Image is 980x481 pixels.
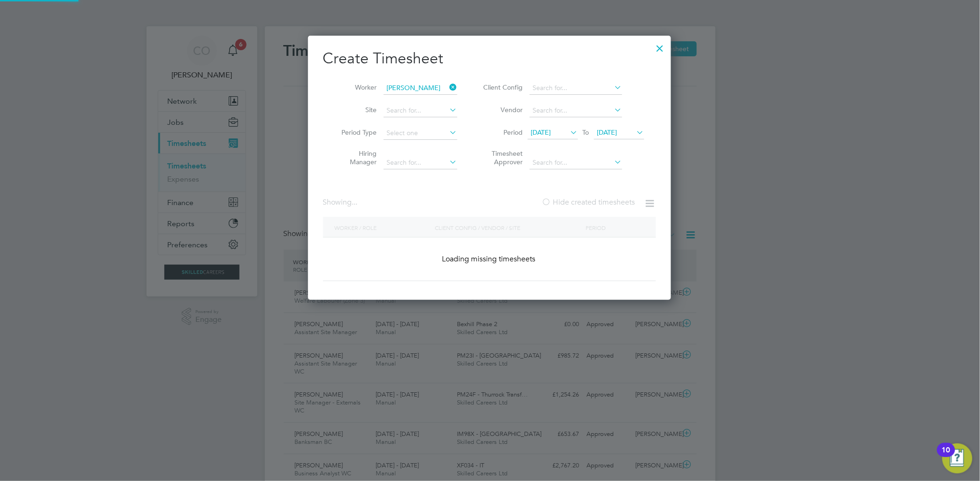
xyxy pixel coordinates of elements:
[597,128,617,137] span: [DATE]
[531,128,551,137] span: [DATE]
[352,198,358,207] span: ...
[530,156,622,169] input: Search for...
[384,104,457,117] input: Search for...
[335,106,377,114] label: Site
[384,82,457,95] input: Search for...
[335,128,377,137] label: Period Type
[481,83,523,92] label: Client Config
[335,149,377,166] label: Hiring Manager
[580,126,592,138] span: To
[542,198,635,207] label: Hide created timesheets
[942,443,972,473] button: Open Resource Center, 10 new notifications
[481,128,523,137] label: Period
[530,82,622,95] input: Search for...
[942,450,950,462] div: 10
[323,49,656,69] h2: Create Timesheet
[530,104,622,117] input: Search for...
[323,198,360,207] div: Showing
[481,106,523,114] label: Vendor
[335,83,377,92] label: Worker
[384,156,457,169] input: Search for...
[481,149,523,166] label: Timesheet Approver
[384,127,457,140] input: Select one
